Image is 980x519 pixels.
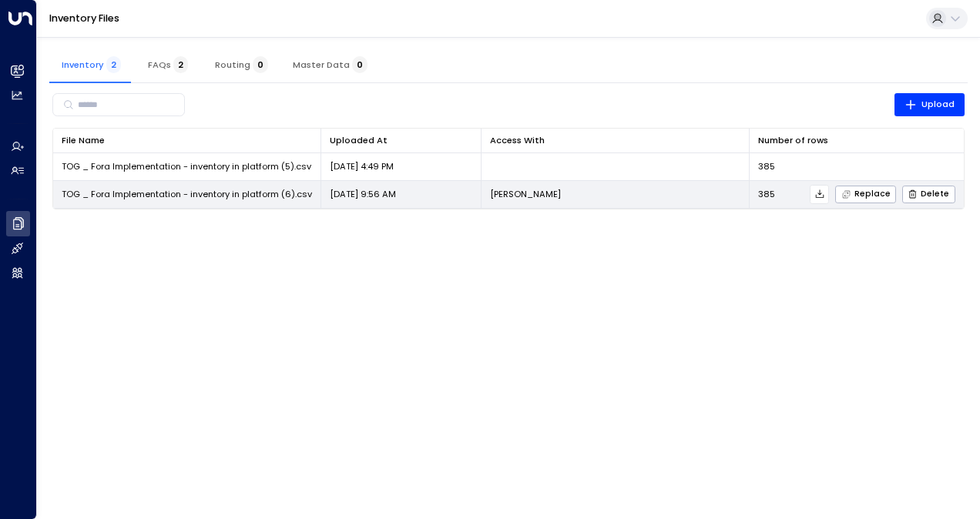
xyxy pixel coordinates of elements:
div: Uploaded At [330,133,472,148]
button: Replace [835,186,896,203]
div: File Name [62,133,311,148]
p: [DATE] 4:49 PM [330,160,394,172]
span: FAQs [148,59,188,70]
span: Routing [215,59,268,70]
span: 2 [173,56,188,73]
span: Replace [841,189,891,199]
div: Number of rows [758,133,828,148]
p: [DATE] 9:56 AM [330,188,396,200]
span: 385 [758,160,775,172]
span: 2 [106,56,121,73]
p: [PERSON_NAME] [490,188,561,200]
button: Delete [902,186,955,203]
span: 385 [758,188,775,200]
span: Delete [908,189,949,199]
div: File Name [62,133,105,148]
span: Upload [904,97,955,112]
div: Number of rows [758,133,955,148]
span: TOG _ Fora Implementation - inventory in platform (6).csv [62,188,312,200]
span: TOG _ Fora Implementation - inventory in platform (5).csv [62,160,311,172]
div: Uploaded At [330,133,388,148]
a: Inventory Files [49,12,119,25]
div: Access With [490,133,740,148]
span: 0 [352,56,367,73]
span: 0 [253,56,268,73]
span: Master Data [293,59,367,70]
span: Inventory [62,59,121,70]
button: Upload [894,93,965,116]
